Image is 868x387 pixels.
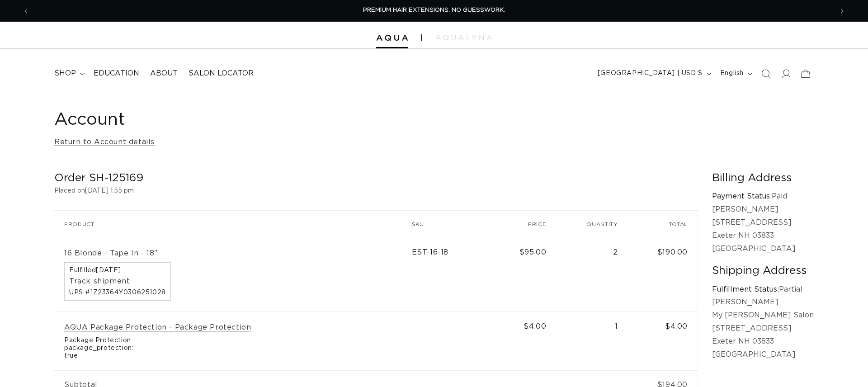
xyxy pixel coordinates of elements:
[69,277,130,286] a: Track shipment
[628,238,698,312] td: $190.00
[412,211,493,238] th: SKU
[96,267,121,274] time: [DATE]
[556,312,627,371] td: 1
[54,136,155,149] a: Return to Account details
[189,69,254,78] span: Salon Locator
[435,35,492,40] img: aqualyna.com
[712,190,814,203] p: Paid
[94,69,139,78] span: Education
[412,238,493,312] td: EST-16-18
[519,249,547,256] span: $95.00
[64,337,402,345] span: Package Protection
[556,238,627,312] td: 2
[592,65,715,82] button: [GEOGRAPHIC_DATA] | USD $
[720,69,744,78] span: English
[69,289,166,296] span: UPS #1Z23364Y0306251028
[64,352,402,360] span: true
[712,296,814,361] p: [PERSON_NAME] My [PERSON_NAME] Salon [STREET_ADDRESS] Exeter NH 03833 [GEOGRAPHIC_DATA]
[756,64,776,84] summary: Search
[16,2,36,19] button: Previous announcement
[524,323,546,330] span: $4.00
[54,171,698,185] h2: Order SH-125169
[598,69,703,78] span: [GEOGRAPHIC_DATA] | USD $
[54,109,814,131] h1: Account
[712,286,779,293] strong: Fulfillment Status:
[54,185,698,197] p: Placed on
[712,193,772,200] strong: Payment Status:
[85,188,134,194] time: [DATE] 1:55 pm
[145,63,183,84] a: About
[363,7,505,13] span: PREMIUM HAIR EXTENSIONS. NO GUESSWORK.
[69,267,166,274] span: Fulfilled
[492,211,556,238] th: Price
[64,323,251,332] a: AQUA Package Protection - Package Protection
[556,211,627,238] th: Quantity
[628,211,698,238] th: Total
[150,69,178,78] span: About
[712,203,814,255] p: [PERSON_NAME] [STREET_ADDRESS] Exeter NH 03833 [GEOGRAPHIC_DATA]
[64,249,158,258] a: 16 Blonde - Tape In - 18"
[54,211,412,238] th: Product
[712,283,814,296] p: Partial
[712,171,814,185] h2: Billing Address
[64,345,402,352] span: package_protection:
[183,63,259,84] a: Salon Locator
[88,63,145,84] a: Education
[54,69,76,78] span: shop
[628,312,698,371] td: $4.00
[712,264,814,278] h2: Shipping Address
[49,63,88,84] summary: shop
[715,65,756,82] button: English
[376,35,408,41] img: Aqua Hair Extensions
[832,2,852,19] button: Next announcement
